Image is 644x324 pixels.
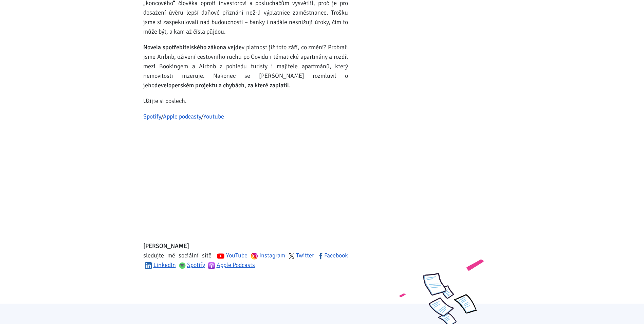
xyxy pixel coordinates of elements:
img: twitter.svg [289,253,295,259]
a: LinkedIn [145,261,176,269]
a: Apple podcasty [163,113,201,120]
a: Spotify [143,113,161,120]
strong: Novela spotřebitelského zákona vejde [143,43,242,51]
img: youtube.svg [217,252,225,260]
p: / / [143,112,348,121]
p: Užijte si poslech. [143,96,348,106]
strong: [PERSON_NAME] [143,242,189,250]
p: sledujte mé sociální sítě [143,241,348,270]
a: Facebook [317,252,348,259]
a: Youtube [203,113,224,120]
img: spotify.png [179,262,186,269]
strong: developerském projektu a chybách, za které zaplatil. [154,82,291,89]
p: v platnost již toto září, co změní? Probrali jsme Airbnb, oživení cestovního ruchu po Covidu i té... [143,42,348,90]
img: apple-podcasts.png [208,262,215,269]
a: Spotify [179,261,205,269]
a: Apple Podcasts [208,261,255,269]
img: ig.svg [251,253,258,259]
a: Instagram [251,252,285,259]
img: fb.svg [317,253,324,259]
a: Twitter [289,252,314,259]
iframe: František Petrouš: Mám napůjčováno 100 mil. na investiční nemovitosti. Vlastním apartmány i činžáky [143,127,313,223]
img: linkedin.svg [145,262,152,269]
a: YouTube [213,252,247,259]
